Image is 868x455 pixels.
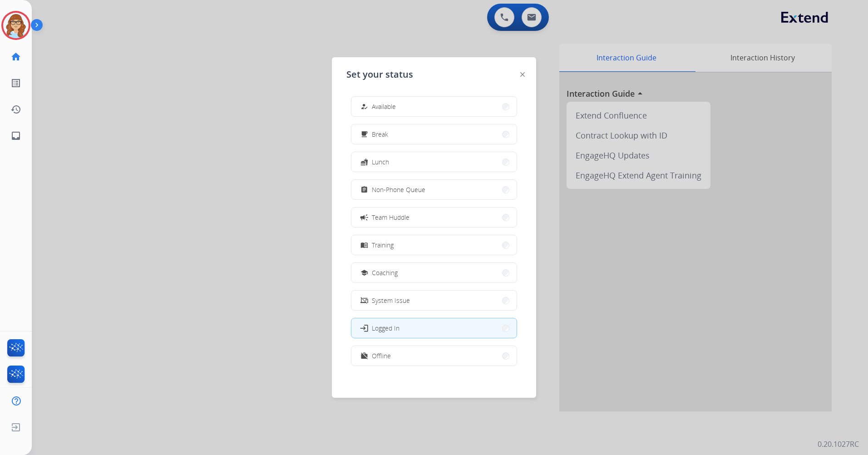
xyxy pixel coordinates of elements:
[372,240,394,250] span: Training
[351,235,517,255] button: Training
[372,351,391,361] span: Offline
[360,158,368,166] mat-icon: fastfood
[351,346,517,366] button: Offline
[360,323,369,332] mat-icon: login
[351,97,517,116] button: Available
[10,104,21,115] mat-icon: history
[351,263,517,282] button: Coaching
[351,291,517,310] button: System Issue
[372,185,425,194] span: Non-Phone Queue
[372,213,409,222] span: Team Huddle
[346,68,413,81] span: Set your status
[372,296,410,305] span: System Issue
[372,157,389,167] span: Lunch
[3,13,29,38] img: avatar
[351,124,517,144] button: Break
[372,102,396,111] span: Available
[372,129,388,139] span: Break
[360,213,369,222] mat-icon: campaign
[372,268,398,277] span: Coaching
[360,130,368,138] mat-icon: free_breakfast
[818,439,859,450] p: 0.20.1027RC
[351,208,517,227] button: Team Huddle
[351,318,517,338] button: Logged In
[360,297,368,304] mat-icon: phonelink_off
[10,51,21,62] mat-icon: home
[10,78,21,89] mat-icon: list_alt
[351,180,517,199] button: Non-Phone Queue
[520,72,525,77] img: close-button
[372,323,399,333] span: Logged In
[10,130,21,141] mat-icon: inbox
[360,103,368,110] mat-icon: how_to_reg
[351,152,517,172] button: Lunch
[360,241,368,249] mat-icon: menu_book
[360,186,368,193] mat-icon: assignment
[360,352,368,360] mat-icon: work_off
[360,269,368,277] mat-icon: school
